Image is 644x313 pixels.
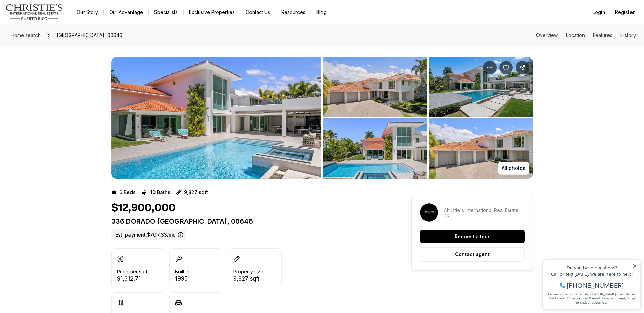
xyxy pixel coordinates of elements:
[276,7,311,17] a: Resources
[593,32,612,38] a: Skip to: Features
[566,32,585,38] a: Skip to: Location
[149,7,183,17] a: Specialists
[499,61,513,74] button: Save Property: 336 DORADO BEACH EAST
[502,165,525,171] p: All photos
[71,7,103,17] a: Our Story
[11,32,41,38] span: Home search
[323,118,427,179] button: View image gallery
[150,189,170,195] p: 10 Baths
[111,202,176,215] h1: $12,900,000
[536,32,636,38] nav: Page section menu
[8,30,43,41] a: Home search
[588,5,610,19] button: Login
[420,230,525,243] button: Request a tour
[111,57,321,179] button: View image gallery
[175,276,189,281] p: 1995
[455,234,490,239] p: Request a tour
[111,57,321,179] li: 1 of 26
[111,57,533,179] div: Listing Photos
[420,247,525,262] button: Contact agent
[323,57,533,179] li: 2 of 26
[111,217,387,225] p: 336 DORADO [GEOGRAPHIC_DATA], 00646
[536,32,558,38] a: Skip to: Overview
[615,9,635,15] span: Register
[54,30,125,41] span: [GEOGRAPHIC_DATA], 00646
[444,208,525,219] p: Christie's International Real Estate PR
[5,4,63,20] img: logo
[611,5,639,19] button: Register
[28,32,84,39] span: [PHONE_NUMBER]
[429,57,533,117] button: View image gallery
[498,162,529,175] button: All photos
[117,276,147,281] p: $1,312.71
[117,269,147,274] p: Price per sqft
[240,7,276,17] button: Contact Us
[184,189,208,195] p: 9,827 sqft
[455,252,490,257] p: Contact agent
[233,269,263,274] p: Property size
[323,57,427,117] button: View image gallery
[141,187,170,198] button: 10 Baths
[7,15,98,20] div: Do you have questions?
[175,269,189,274] p: Built in
[483,61,497,74] button: Property options
[311,7,332,17] a: Blog
[592,9,605,15] span: Login
[233,276,263,281] p: 9,827 sqft
[620,32,636,38] a: Skip to: History
[429,118,533,179] button: View image gallery
[7,22,98,26] div: Call or text [DATE], we are here to help!
[184,7,240,17] a: Exclusive Properties
[111,229,186,240] label: Est. payment: $70,433/mo
[119,189,136,195] p: 6 Beds
[8,42,96,54] span: I agree to be contacted by [PERSON_NAME] International Real Estate PR via text, call & email. To ...
[104,7,148,17] a: Our Advantage
[516,61,529,74] button: Share Property: 336 DORADO BEACH EAST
